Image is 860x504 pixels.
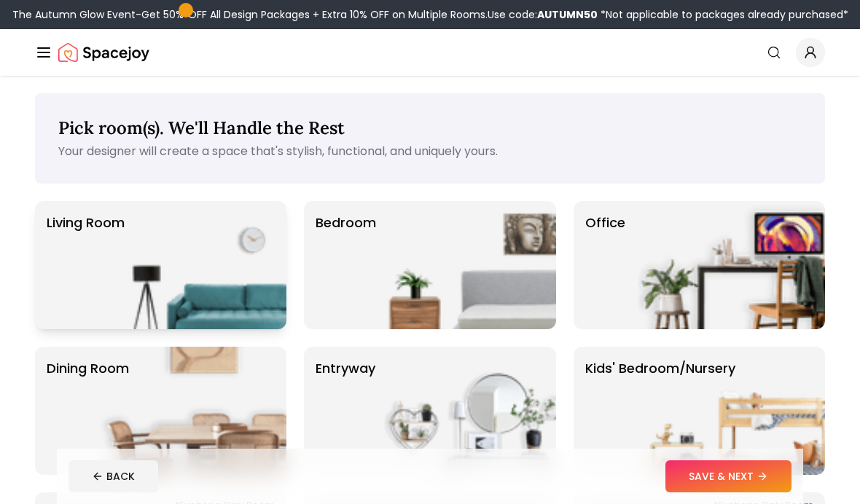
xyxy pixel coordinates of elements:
[316,358,375,463] p: entryway
[638,347,825,475] img: Kids' Bedroom/Nursery
[58,38,149,67] img: Spacejoy Logo
[598,7,848,22] span: *Not applicable to packages already purchased*
[638,201,825,329] img: Office
[12,7,848,22] div: The Autumn Glow Event-Get 50% OFF All Design Packages + Extra 10% OFF on Multiple Rooms.
[370,347,556,475] img: entryway
[35,29,825,76] nav: Global
[69,460,158,492] button: BACK
[316,213,376,318] p: Bedroom
[58,143,802,160] p: Your designer will create a space that's stylish, functional, and uniquely yours.
[47,358,129,463] p: Dining Room
[58,117,345,139] span: Pick room(s). We'll Handle the Rest
[585,358,735,463] p: Kids' Bedroom/Nursery
[537,7,598,22] b: AUTUMN50
[100,347,286,475] img: Dining Room
[585,213,625,318] p: Office
[488,7,598,22] span: Use code:
[47,213,125,318] p: Living Room
[665,460,791,492] button: SAVE & NEXT
[58,38,149,67] a: Spacejoy
[100,201,286,329] img: Living Room
[370,201,556,329] img: Bedroom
